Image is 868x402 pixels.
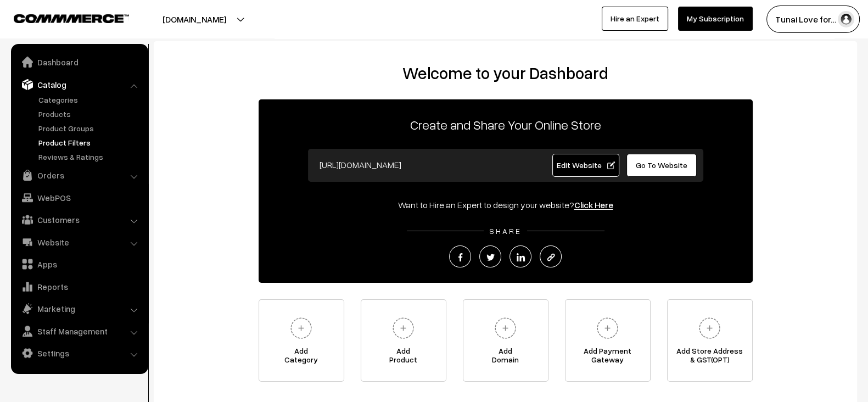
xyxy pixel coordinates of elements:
a: Reports [14,277,144,297]
a: Orders [14,165,144,185]
a: Hire an Expert [602,7,668,31]
a: Add PaymentGateway [565,299,651,382]
img: plus.svg [490,313,520,343]
span: Add Payment Gateway [565,347,650,369]
a: Catalog [14,75,144,94]
span: Add Product [361,347,446,369]
img: user [838,11,854,27]
span: Edit Website [556,160,615,170]
div: Want to Hire an Expert to design your website? [259,198,753,211]
img: plus.svg [695,313,725,343]
a: Staff Management [14,321,144,341]
a: Products [36,108,144,120]
span: Add Store Address & GST(OPT) [668,347,752,369]
a: Marketing [14,299,144,319]
img: COMMMERCE [14,14,129,23]
a: Edit Website [552,154,619,177]
a: Apps [14,254,144,274]
a: Dashboard [14,52,144,72]
a: Categories [36,94,144,105]
span: Add Category [259,347,344,369]
img: plus.svg [388,313,418,343]
a: Product Filters [36,137,144,148]
a: Add Store Address& GST(OPT) [667,299,753,382]
a: Click Here [574,199,613,210]
a: WebPOS [14,188,144,208]
a: AddProduct [361,299,446,382]
h2: Welcome to your Dashboard [165,63,846,83]
button: [DOMAIN_NAME] [124,5,265,33]
span: Go To Website [636,160,687,170]
a: Website [14,232,144,252]
a: AddDomain [463,299,548,382]
button: Tunai Love for… [766,5,860,33]
span: Add Domain [463,347,548,369]
a: COMMMERCE [14,11,110,24]
p: Create and Share Your Online Store [259,115,753,135]
a: Product Groups [36,122,144,134]
a: AddCategory [259,299,344,382]
span: SHARE [484,226,527,236]
a: Go To Website [626,154,697,177]
img: plus.svg [286,313,316,343]
a: Reviews & Ratings [36,151,144,163]
img: plus.svg [592,313,623,343]
a: Settings [14,343,144,363]
a: My Subscription [678,7,753,31]
a: Customers [14,210,144,230]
